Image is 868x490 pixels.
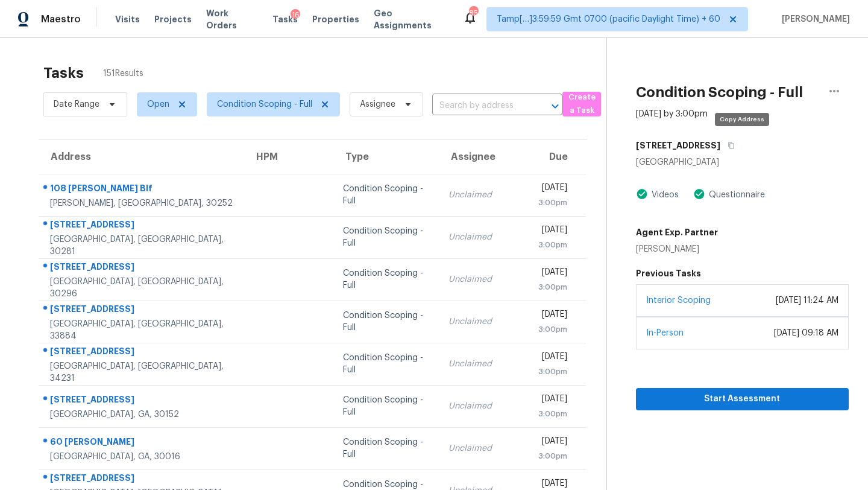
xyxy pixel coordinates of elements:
th: Due [528,140,587,174]
div: [PERSON_NAME], [GEOGRAPHIC_DATA], 30252 [50,197,234,209]
div: Unclaimed [448,400,518,412]
div: Unclaimed [448,442,518,454]
div: Condition Scoping - Full [343,183,429,207]
div: Condition Scoping - Full [343,225,429,249]
h2: Tasks [43,67,84,79]
div: [STREET_ADDRESS] [50,303,234,318]
div: [DATE] [538,266,568,281]
span: Condition Scoping - Full [217,98,312,110]
img: Artifact Present Icon [693,188,705,200]
div: 3:00pm [538,408,568,420]
div: [GEOGRAPHIC_DATA], [GEOGRAPHIC_DATA], 34231 [50,360,234,384]
div: 3:00pm [538,281,568,293]
div: [GEOGRAPHIC_DATA], GA, 30152 [50,409,234,421]
div: [GEOGRAPHIC_DATA], [GEOGRAPHIC_DATA], 30296 [50,276,234,300]
th: HPM [244,140,333,174]
span: Date Range [54,98,99,110]
div: 108 [PERSON_NAME] Blf [50,182,234,197]
div: [GEOGRAPHIC_DATA] [636,156,849,168]
div: Questionnaire [705,189,765,201]
div: [GEOGRAPHIC_DATA], GA, 30016 [50,451,234,463]
span: [PERSON_NAME] [777,13,850,25]
div: [DATE] [538,393,568,408]
span: Create a Task [568,91,595,118]
div: 859 [469,7,477,19]
div: 60 [PERSON_NAME] [50,436,234,451]
div: Condition Scoping - Full [343,436,429,460]
a: In-Person [646,329,684,337]
a: Interior Scoping [646,296,711,305]
div: Unclaimed [448,358,518,370]
div: [STREET_ADDRESS] [50,472,234,487]
span: Open [147,98,169,110]
span: Projects [154,13,192,25]
div: [DATE] 11:24 AM [776,294,838,307]
th: Address [39,140,244,174]
span: Geo Assignments [374,7,448,31]
div: 3:00pm [538,197,568,209]
div: [PERSON_NAME] [636,243,718,255]
th: Assignee [439,140,528,174]
div: [GEOGRAPHIC_DATA], [GEOGRAPHIC_DATA], 30281 [50,234,234,258]
div: 3:00pm [538,323,568,336]
div: [DATE] [538,308,568,323]
span: 151 Results [103,68,143,80]
div: Condition Scoping - Full [343,394,429,418]
div: Condition Scoping - Full [343,310,429,334]
div: Unclaimed [448,273,518,285]
h5: Previous Tasks [636,267,849,279]
div: Unclaimed [448,189,518,201]
div: Unclaimed [448,316,518,328]
div: [DATE] [538,224,568,239]
span: Properties [312,13,359,25]
button: Start Assessment [636,388,849,410]
div: Condition Scoping - Full [343,267,429,291]
span: Visits [115,13,140,25]
h5: [STREET_ADDRESS] [636,139,720,151]
span: Assignee [360,98,395,110]
div: 3:00pm [538,366,568,378]
div: 3:00pm [538,450,568,462]
div: [DATE] 09:18 AM [774,327,838,339]
input: Search by address [432,97,529,115]
button: Open [547,98,564,115]
img: Artifact Present Icon [636,188,648,200]
div: Unclaimed [448,231,518,243]
button: Create a Task [562,92,601,116]
span: Work Orders [206,7,258,31]
div: [GEOGRAPHIC_DATA], [GEOGRAPHIC_DATA], 33884 [50,318,234,342]
span: Tasks [272,15,298,24]
div: [STREET_ADDRESS] [50,345,234,360]
div: [DATE] by 3:00pm [636,108,708,120]
div: [DATE] [538,351,568,366]
span: Tamp[…]3:59:59 Gmt 0700 (pacific Daylight Time) + 60 [497,13,720,25]
div: 3:00pm [538,239,568,251]
span: Start Assessment [646,392,839,407]
div: [STREET_ADDRESS] [50,261,234,276]
div: [DATE] [538,435,568,450]
div: [DATE] [538,182,568,197]
th: Type [333,140,439,174]
div: [STREET_ADDRESS] [50,393,234,409]
div: [STREET_ADDRESS] [50,218,234,234]
div: 16 [291,9,300,21]
div: Condition Scoping - Full [343,352,429,376]
div: Videos [648,189,679,201]
h2: Condition Scoping - Full [636,86,803,98]
span: Maestro [41,13,81,25]
h5: Agent Exp. Partner [636,226,718,238]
